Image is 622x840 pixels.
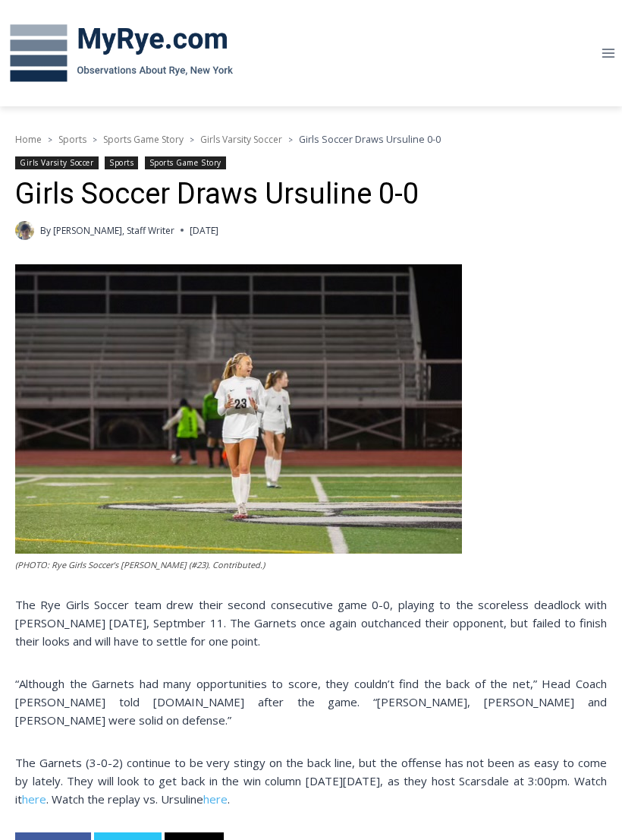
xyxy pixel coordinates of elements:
time: [DATE] [190,223,218,238]
span: Girls Soccer Draws Ursuline 0-0 [299,132,441,146]
a: here [22,791,46,807]
span: > [288,134,293,145]
span: > [190,134,194,145]
figcaption: (PHOTO: Rye Girls Soccer’s [PERSON_NAME] (#23). Contributed.) [15,558,462,572]
span: By [40,223,51,238]
p: The Garnets (3-0-2) continue to be very stingy on the back line, but the offense has not been as ... [15,753,607,808]
a: [PERSON_NAME], Staff Writer [53,224,174,237]
a: Home [15,133,42,146]
a: Sports [105,156,138,169]
p: The Rye Girls Soccer team drew their second consecutive game 0-0, playing to the scoreless deadlo... [15,595,607,650]
a: Sports [58,133,86,146]
h1: Girls Soccer Draws Ursuline 0-0 [15,177,607,212]
a: Sports Game Story [145,156,226,169]
img: (PHOTO: MyRye.com 2024 Head Intern, Editor and now Staff Writer Charlie Morris. Contributed.)Char... [15,221,34,240]
p: “Although the Garnets had many opportunities to score, they couldn’t find the back of the net,” H... [15,674,607,729]
a: Author image [15,221,34,240]
span: > [48,134,52,145]
button: Open menu [594,41,622,65]
a: Girls Varsity Soccer [200,133,282,146]
span: > [93,134,97,145]
img: (PHOTO: Rye Girls Soccer's Clare Nemsick (#23) from September 11, 2025. Contributed.) [15,264,462,554]
a: here [203,791,228,807]
a: Girls Varsity Soccer [15,156,99,169]
nav: Breadcrumbs [15,131,607,147]
a: Sports Game Story [103,133,184,146]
